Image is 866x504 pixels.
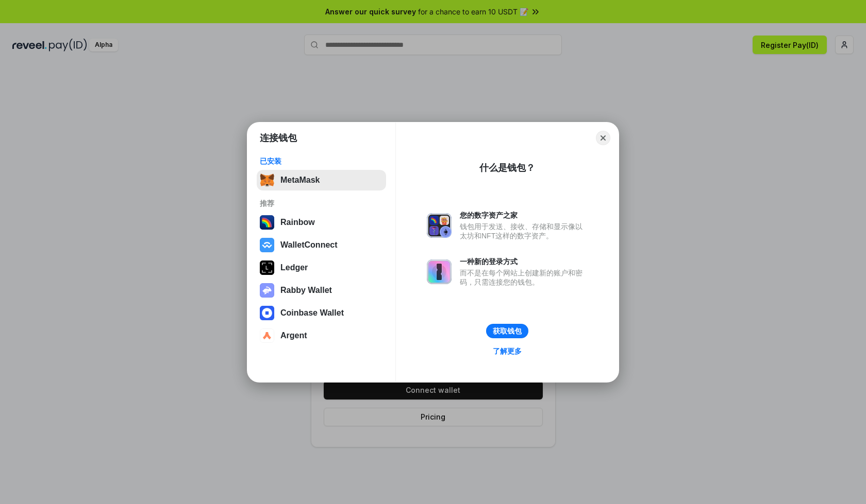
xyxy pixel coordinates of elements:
[257,325,386,346] button: Argent
[479,162,535,174] div: 什么是钱包？
[260,157,383,166] div: 已安装
[493,346,522,356] div: 了解更多
[280,286,332,295] div: Rabby Wallet
[257,303,386,323] button: Coinbase Wallet
[427,213,452,238] img: svg+xml,%3Csvg%20xmlns%3D%22http%3A%2F%2Fwww.w3.org%2F2000%2Fsvg%22%20fill%3D%22none%22%20viewBox...
[257,212,386,233] button: Rainbow
[460,222,588,240] div: 钱包用于发送、接收、存储和显示像以太坊和NFT这样的数字资产。
[460,268,588,287] div: 而不是在每个网站上创建新的账户和密码，只需连接您的钱包。
[460,257,588,266] div: 一种新的登录方式
[280,176,320,185] div: MetaMask
[280,331,307,340] div: Argent
[486,324,528,338] button: 获取钱包
[260,306,274,320] img: svg+xml,%3Csvg%20width%3D%2228%22%20height%3D%2228%22%20viewBox%3D%220%200%2028%2028%22%20fill%3D...
[427,259,452,284] img: svg+xml,%3Csvg%20xmlns%3D%22http%3A%2F%2Fwww.w3.org%2F2000%2Fsvg%22%20fill%3D%22none%22%20viewBox...
[280,308,344,318] div: Coinbase Wallet
[280,218,315,227] div: Rainbow
[493,326,522,336] div: 获取钱包
[260,199,383,208] div: 推荐
[280,263,308,272] div: Ledger
[257,170,386,190] button: MetaMask
[260,238,274,252] img: svg+xml,%3Csvg%20width%3D%2228%22%20height%3D%2228%22%20viewBox%3D%220%200%2028%2028%22%20fill%3D...
[260,283,274,298] img: svg+xml,%3Csvg%20xmlns%3D%22http%3A%2F%2Fwww.w3.org%2F2000%2Fsvg%22%20fill%3D%22none%22%20viewBox...
[260,260,274,275] img: svg+xml,%3Csvg%20xmlns%3D%22http%3A%2F%2Fwww.w3.org%2F2000%2Fsvg%22%20width%3D%2228%22%20height%3...
[257,235,386,255] button: WalletConnect
[257,280,386,301] button: Rabby Wallet
[260,132,297,144] h1: 连接钱包
[260,328,274,343] img: svg+xml,%3Csvg%20width%3D%2228%22%20height%3D%2228%22%20viewBox%3D%220%200%2028%2028%22%20fill%3D...
[260,173,274,187] img: svg+xml,%3Csvg%20fill%3D%22none%22%20height%3D%2233%22%20viewBox%3D%220%200%2035%2033%22%20width%...
[280,240,338,250] div: WalletConnect
[596,131,610,145] button: Close
[260,215,274,230] img: svg+xml,%3Csvg%20width%3D%22120%22%20height%3D%22120%22%20viewBox%3D%220%200%20120%20120%22%20fil...
[257,257,386,278] button: Ledger
[460,211,588,220] div: 您的数字资产之家
[487,344,528,358] a: 了解更多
